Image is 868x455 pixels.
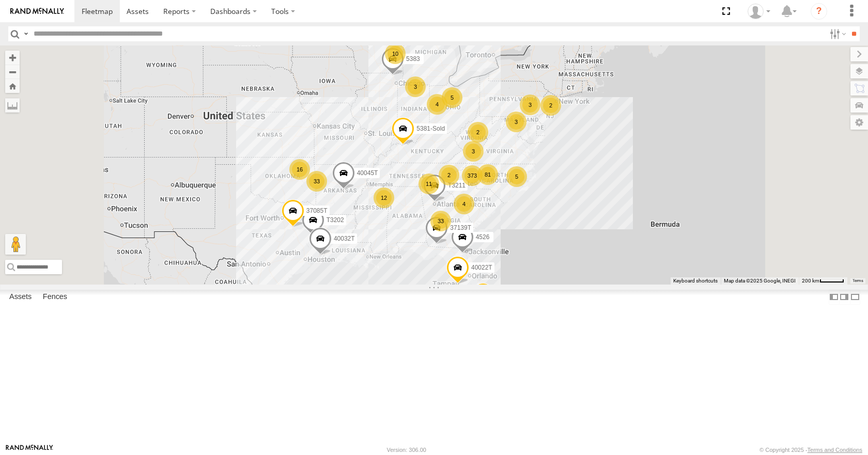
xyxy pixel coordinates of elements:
[811,3,827,20] i: ?
[808,447,862,453] a: Terms and Conditions
[306,207,328,214] span: 37085T
[442,87,462,108] div: 5
[5,98,20,113] label: Measure
[450,224,471,231] span: 37139T
[405,76,426,97] div: 3
[799,277,847,285] button: Map Scale: 200 km per 44 pixels
[385,43,406,64] div: 10
[462,165,483,186] div: 373
[306,171,327,192] div: 33
[5,234,26,255] button: Drag Pegman onto the map to open Street View
[22,26,30,41] label: Search Query
[5,51,20,65] button: Zoom in
[760,447,862,453] div: © Copyright 2025 -
[463,141,484,162] div: 3
[829,290,839,305] label: Dock Summary Table to the Left
[427,94,447,115] div: 4
[454,194,474,214] div: 4
[477,164,498,185] div: 81
[6,445,53,455] a: Visit our Website
[357,169,378,177] span: 40045T
[839,290,849,305] label: Dock Summary Table to the Right
[289,159,310,180] div: 16
[850,290,860,305] label: Hide Summary Table
[4,290,37,305] label: Assets
[387,447,426,453] div: Version: 306.00
[5,79,20,93] button: Zoom Home
[439,165,459,185] div: 2
[419,174,439,194] div: 11
[5,65,20,79] button: Zoom out
[468,122,488,143] div: 2
[802,278,819,284] span: 200 km
[850,115,868,130] label: Map Settings
[744,4,774,19] div: Todd Sigmon
[430,211,451,231] div: 33
[416,125,445,133] span: 5381-Sold
[327,217,344,224] span: T3202
[826,26,848,41] label: Search Filter Options
[406,56,420,63] span: 5383
[506,166,527,187] div: 5
[506,112,526,132] div: 3
[853,278,863,283] a: Terms (opens in new tab)
[540,95,561,116] div: 2
[471,264,492,271] span: 40022T
[520,95,540,115] div: 3
[673,277,718,285] button: Keyboard shortcuts
[334,235,355,242] span: 40032T
[448,182,466,189] span: T3211
[10,8,64,15] img: rand-logo.svg
[374,187,394,208] div: 12
[724,278,796,284] span: Map data ©2025 Google, INEGI
[476,233,490,241] span: 4526
[38,290,72,305] label: Fences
